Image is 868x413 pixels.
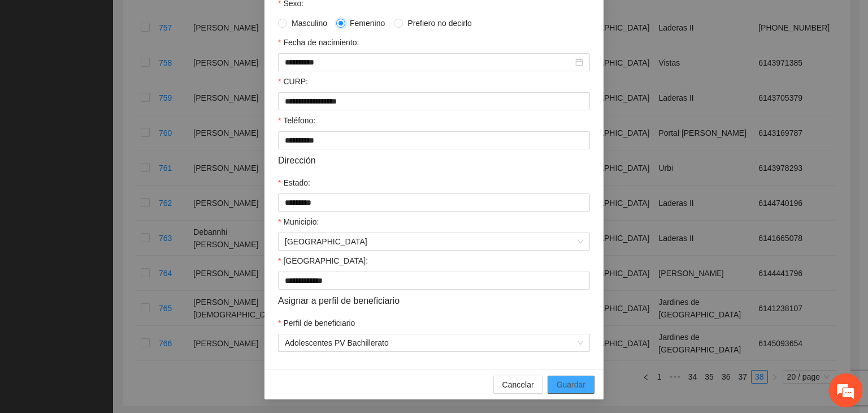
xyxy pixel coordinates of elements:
[278,317,355,329] label: Perfil de beneficiario
[278,216,319,228] label: Municipio:
[6,285,215,325] textarea: Escriba su mensaje y pulse “Intro”
[502,378,534,391] span: Cancelar
[548,376,594,394] button: Guardar
[278,255,368,267] label: Colonia:
[285,56,573,68] input: Fecha de nacimiento:
[403,17,476,29] span: Prefiero no decirlo
[278,177,310,189] label: Estado:
[278,131,590,149] input: Teléfono:
[278,114,315,127] label: Teléfono:
[278,36,359,49] label: Fecha de nacimiento:
[278,75,308,88] label: CURP:
[185,6,212,33] div: Minimizar ventana de chat en vivo
[278,294,400,308] span: Asignar a perfil de beneficiario
[287,17,332,29] span: Masculino
[345,17,389,29] span: Femenino
[278,193,590,212] input: Estado:
[66,139,156,253] span: Estamos en línea.
[557,378,585,391] span: Guardar
[278,153,316,167] span: Dirección
[285,233,583,250] span: Chihuahua
[278,92,590,110] input: CURP:
[278,272,590,290] input: Colonia:
[59,58,190,72] div: Chatee con nosotros ahora
[285,334,583,351] span: Adolescentes PV Bachillerato
[493,376,543,394] button: Cancelar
